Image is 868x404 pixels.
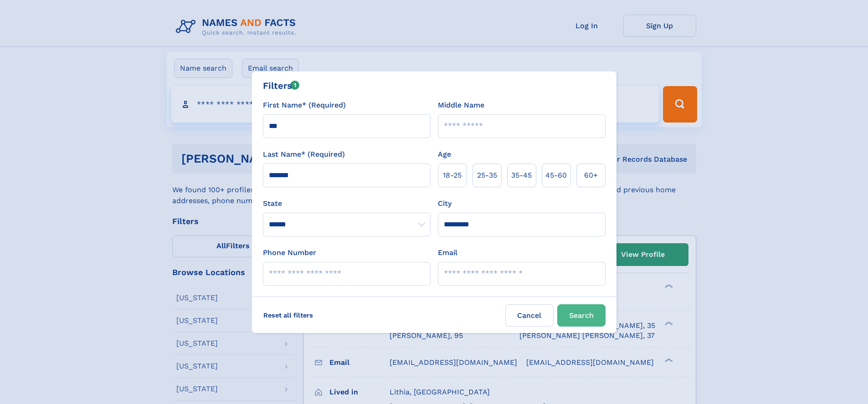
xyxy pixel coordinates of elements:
[545,170,567,181] span: 45‑60
[584,170,598,181] span: 60+
[557,304,606,327] button: Search
[438,247,457,258] label: Email
[263,247,316,258] label: Phone Number
[443,170,462,181] span: 18‑25
[438,149,451,160] label: Age
[263,79,300,92] div: Filters
[263,198,431,209] label: State
[511,170,532,181] span: 35‑45
[263,149,345,160] label: Last Name* (Required)
[438,198,452,209] label: City
[257,304,319,326] label: Reset all filters
[505,304,554,327] label: Cancel
[438,100,484,111] label: Middle Name
[477,170,497,181] span: 25‑35
[263,100,346,111] label: First Name* (Required)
